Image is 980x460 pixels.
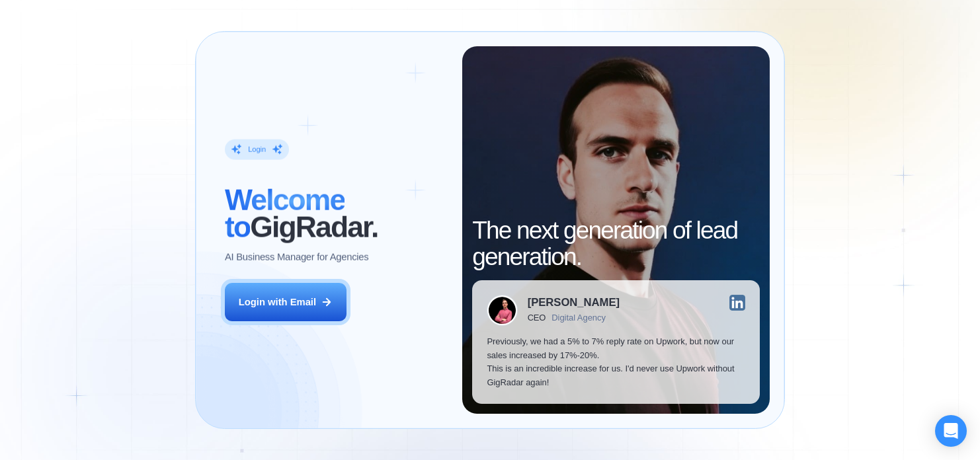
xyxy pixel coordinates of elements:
div: Login [249,145,266,155]
p: AI Business Manager for Agencies [225,250,368,264]
h2: ‍ GigRadar. [225,186,448,241]
span: Welcome to [225,183,345,243]
div: [PERSON_NAME] [528,297,620,309]
div: Login with Email [239,295,316,309]
button: Login with Email [225,283,346,321]
div: Digital Agency [551,313,606,323]
p: Previously, we had a 5% to 7% reply rate on Upwork, but now our sales increased by 17%-20%. This ... [487,335,745,389]
div: Open Intercom Messenger [935,415,967,447]
h2: The next generation of lead generation. [472,217,760,271]
div: CEO [528,313,546,323]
